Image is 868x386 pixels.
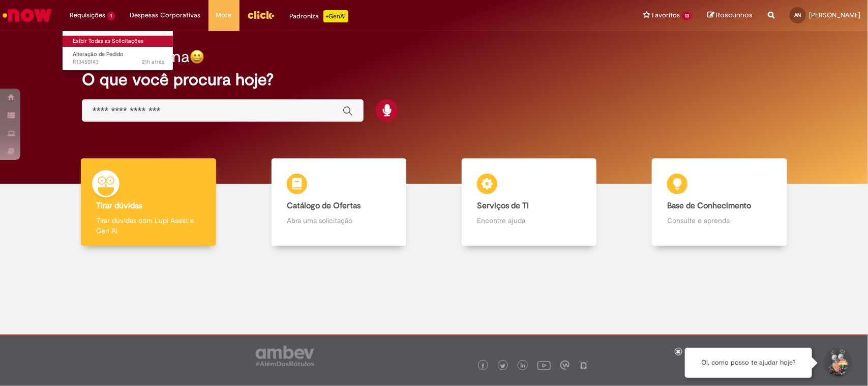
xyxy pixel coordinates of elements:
[682,12,692,20] span: 13
[707,11,753,20] a: Rascunhos
[62,31,173,71] ul: Requisições
[685,348,812,378] div: Oi, como posso te ajudar hoje?
[822,348,853,378] button: Iniciar Conversa de Suporte
[477,215,581,226] p: Encontre ajuda
[73,50,124,58] span: Alteração de Pedido
[70,10,105,20] span: Requisições
[537,359,551,372] img: logo_footer_youtube.png
[323,10,348,22] p: +GenAi
[190,49,204,64] img: happy-face.png
[290,10,348,22] div: Padroniza
[521,363,526,369] img: logo_footer_linkedin.png
[500,364,505,369] img: logo_footer_twitter.png
[652,10,680,20] span: Favoritos
[287,215,391,226] p: Abra uma solicitação
[63,49,174,68] a: Aberto R13450143 : Alteração de Pedido
[73,58,164,66] span: R13450143
[142,58,164,66] time: 26/08/2025 18:04:25
[216,10,232,20] span: More
[244,158,434,246] a: Catálogo de Ofertas Abra uma solicitação
[667,215,771,226] p: Consulte e aprenda
[809,11,860,19] span: [PERSON_NAME]
[247,7,275,22] img: click_logo_yellow_360x200.png
[287,201,361,211] b: Catálogo de Ofertas
[560,361,570,370] img: logo_footer_workplace.png
[434,158,624,246] a: Serviços de TI Encontre ajuda
[63,36,174,47] a: Exibir Todas as Solicitações
[107,12,115,20] span: 1
[53,158,244,246] a: Tirar dúvidas Tirar dúvidas com Lupi Assist e Gen Ai
[142,58,164,66] span: 21h atrás
[795,12,801,18] span: AN
[716,10,753,20] span: Rascunhos
[624,158,815,246] a: Base de Conhecimento Consulte e aprenda
[96,201,142,211] b: Tirar dúvidas
[96,215,200,236] p: Tirar dúvidas com Lupi Assist e Gen Ai
[256,346,314,366] img: logo_footer_ambev_rotulo_gray.png
[477,201,529,211] b: Serviços de TI
[667,201,751,211] b: Base de Conhecimento
[579,361,588,370] img: logo_footer_naosei.png
[130,10,201,20] span: Despesas Corporativas
[481,364,486,369] img: logo_footer_facebook.png
[82,71,786,89] h2: O que você procura hoje?
[1,5,53,25] img: ServiceNow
